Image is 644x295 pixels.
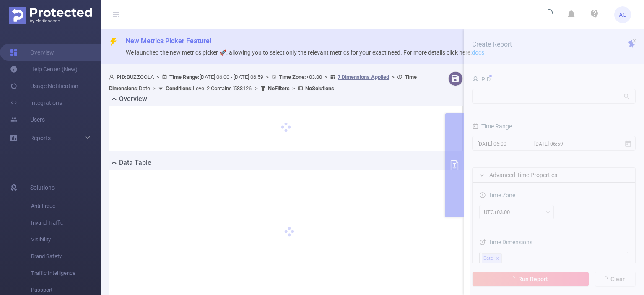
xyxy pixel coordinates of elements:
b: Time Range: [169,74,200,80]
a: Users [10,111,45,128]
h2: Data Table [119,158,151,168]
h2: Overview [119,94,147,104]
a: Integrations [10,94,62,111]
i: icon: thunderbolt [109,38,117,46]
i: icon: close [631,38,637,44]
i: icon: user [109,74,117,80]
span: Brand Safety [31,248,101,265]
span: Invalid Traffic [31,214,101,231]
b: PID: [117,74,127,80]
b: No Solutions [305,85,334,91]
span: Visibility [31,231,101,248]
b: Conditions : [166,85,193,91]
a: Usage Notification [10,78,78,94]
span: > [154,74,162,80]
span: We launched the new metrics picker 🚀, allowing you to select only the relevant metrics for your e... [126,49,484,56]
span: > [252,85,260,91]
img: Protected Media [9,7,92,24]
span: Level 2 Contains '588126' [166,85,252,91]
button: icon: close [631,36,637,45]
span: > [263,74,271,80]
span: > [389,74,397,80]
b: No Filters [268,85,290,91]
a: Overview [10,44,54,61]
span: Anti-Fraud [31,198,101,214]
b: Time Zone: [279,74,306,80]
span: > [322,74,330,80]
span: > [290,85,298,91]
span: New Metrics Picker Feature! [126,37,211,45]
span: Reports [30,135,51,141]
a: Help Center (New) [10,61,78,78]
span: Traffic Intelligence [31,265,101,282]
span: BUZZOOLA [DATE] 06:00 - [DATE] 06:59 +03:00 [109,74,417,91]
span: > [150,85,158,91]
span: Solutions [30,179,55,196]
a: Reports [30,130,51,146]
u: 7 Dimensions Applied [338,74,389,80]
a: docs [472,49,484,56]
span: AG [619,6,627,23]
i: icon: loading [543,9,553,21]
